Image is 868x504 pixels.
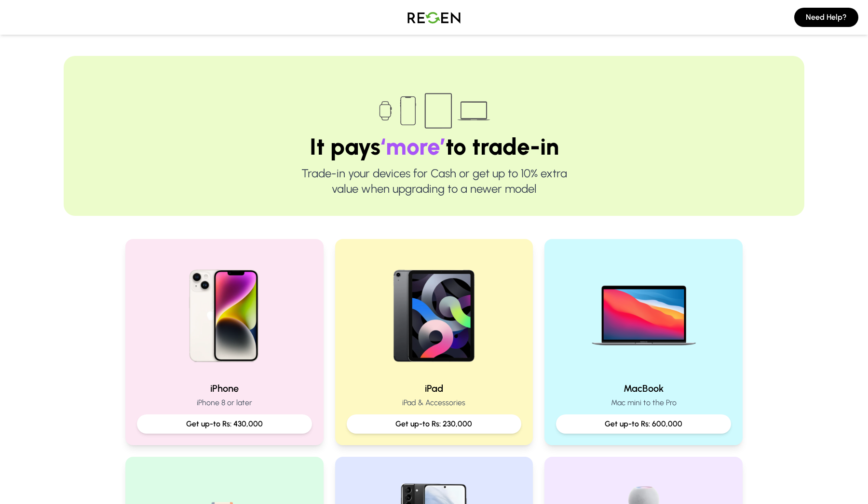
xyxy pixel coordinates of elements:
[374,87,494,135] img: Trade-in devices
[145,418,304,430] p: Get up-to Rs: 430,000
[137,382,312,395] h2: iPhone
[95,135,773,158] h1: It pays to trade-in
[163,251,286,374] img: iPhone
[372,251,496,374] img: iPad
[354,418,514,430] p: Get up-to Rs: 230,000
[556,397,731,409] p: Mac mini to the Pro
[95,166,773,197] p: Trade-in your devices for Cash or get up to 10% extra value when upgrading to a newer model
[347,397,522,409] p: iPad & Accessories
[582,251,705,374] img: MacBook
[347,382,522,395] h2: iPad
[400,4,468,31] img: Logo
[794,8,858,27] button: Need Help?
[564,418,723,430] p: Get up-to Rs: 600,000
[556,382,731,395] h2: MacBook
[137,397,312,409] p: iPhone 8 or later
[380,133,446,160] span: ‘more’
